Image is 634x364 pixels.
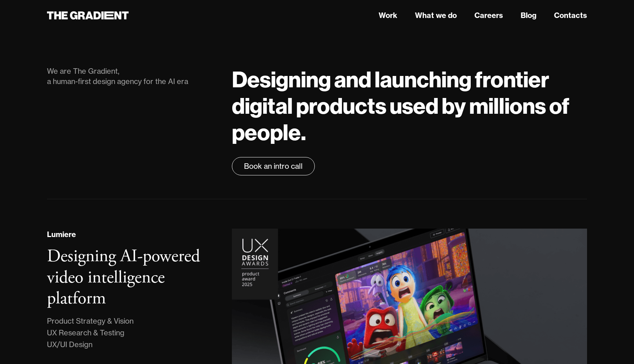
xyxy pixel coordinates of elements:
[521,10,536,21] a: Blog
[554,10,587,21] a: Contacts
[47,315,134,350] div: Product Strategy & Vision UX Research & Testing UX/UI Design
[47,229,76,240] div: Lumiere
[415,10,457,21] a: What we do
[232,66,587,145] h1: Designing and launching frontier digital products used by millions of people.
[232,157,315,175] a: Book an intro call
[47,66,217,87] div: We are The Gradient, a human-first design agency for the AI era
[474,10,503,21] a: Careers
[47,245,200,310] h3: Designing AI-powered video intelligence platform
[379,10,397,21] a: Work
